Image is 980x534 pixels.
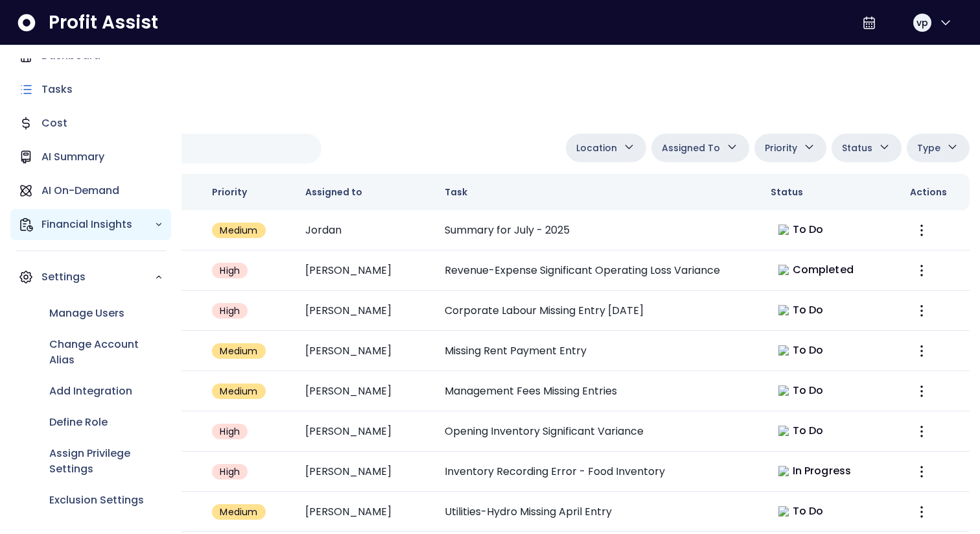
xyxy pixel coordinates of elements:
[41,269,154,285] p: Settings
[910,339,933,363] button: More
[295,291,434,331] td: [PERSON_NAME]
[434,411,760,452] td: Opening Inventory Significant Variance
[41,115,67,131] p: Cost
[793,463,851,479] span: In Progress
[910,420,933,443] button: More
[49,306,124,321] p: Manage Users
[220,345,257,358] span: Medium
[778,225,789,235] img: todo
[434,331,760,371] td: Missing Rent Payment Entry
[49,415,108,430] p: Define Role
[49,446,163,477] p: Assign Privilege Settings
[917,140,940,156] span: Type
[220,425,240,438] span: High
[220,224,257,237] span: Medium
[778,305,789,315] img: todo
[49,337,163,368] p: Change Account Alias
[295,452,434,492] td: [PERSON_NAME]
[295,411,434,452] td: [PERSON_NAME]
[41,183,119,199] p: AI On-Demand
[220,505,257,518] span: Medium
[295,492,434,532] td: [PERSON_NAME]
[793,302,824,318] span: To Do
[916,16,928,29] span: vp
[41,217,154,232] p: Financial Insights
[434,492,760,532] td: Utilities-Hydro Missing April Entry
[778,506,789,516] img: todo
[793,423,824,439] span: To Do
[793,262,854,278] span: Completed
[220,465,240,478] span: High
[434,210,760,250] td: Summary for July - 2025
[434,371,760,411] td: Management Fees Missing Entries
[576,140,617,156] span: Location
[295,331,434,371] td: [PERSON_NAME]
[220,385,257,398] span: Medium
[778,385,789,396] img: todo
[434,250,760,291] td: Revenue-Expense Significant Operating Loss Variance
[49,492,144,508] p: Exclusion Settings
[793,383,824,398] span: To Do
[49,383,132,399] p: Add Integration
[910,380,933,403] button: More
[842,140,872,156] span: Status
[202,174,295,210] th: Priority
[910,299,933,322] button: More
[793,504,824,519] span: To Do
[910,500,933,524] button: More
[49,11,158,34] span: Profit Assist
[910,460,933,483] button: More
[793,343,824,358] span: To Do
[910,259,933,282] button: More
[900,174,970,210] th: Actions
[662,140,720,156] span: Assigned To
[778,345,789,356] img: todo
[793,222,824,237] span: To Do
[41,82,73,97] p: Tasks
[778,466,789,476] img: in-progress
[295,250,434,291] td: [PERSON_NAME]
[434,291,760,331] td: Corporate Labour Missing Entry [DATE]
[220,264,240,277] span: High
[295,174,434,210] th: Assigned to
[41,149,104,165] p: AI Summary
[295,210,434,250] td: Jordan
[434,174,760,210] th: Task
[910,219,933,242] button: More
[778,426,789,436] img: todo
[765,140,797,156] span: Priority
[220,304,240,317] span: High
[778,265,789,275] img: completed
[295,371,434,411] td: [PERSON_NAME]
[434,452,760,492] td: Inventory Recording Error - Food Inventory
[760,174,900,210] th: Status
